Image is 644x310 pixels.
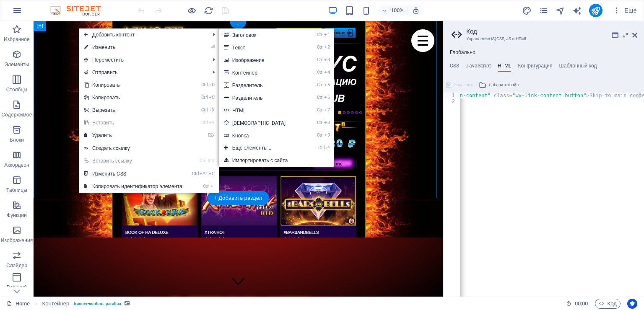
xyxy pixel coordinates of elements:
[6,262,27,269] p: Слайдер
[589,4,602,17] button: publish
[591,6,600,15] i: Опубликовать
[572,5,582,15] button: text_generator
[478,80,520,90] button: Добавить файл
[230,21,246,29] div: +
[79,41,187,54] a: ⏎Изменить
[79,66,206,79] a: Отправить
[79,91,187,104] a: CtrlCКопировать
[559,63,597,72] h4: Шаблонный код
[498,63,512,72] h4: HTML
[219,116,303,129] a: Ctrl8[DEMOGRAPHIC_DATA]
[518,63,552,72] h4: Конфигурация
[317,44,324,50] i: Ctrl
[317,82,324,88] i: Ctrl
[5,61,29,68] p: Элементы
[203,5,213,15] button: reload
[1,237,33,244] p: Изображения
[209,107,215,113] i: X
[201,82,208,88] i: Ctrl
[42,299,70,309] span: Щелкните, чтобы выбрать. Дважды щелкните, чтобы изменить
[7,299,30,309] a: Щелкните для отмены выбора. Дважды щелкните, чтобы открыть Страницы
[79,28,206,41] span: Добавить контент
[209,120,215,125] i: V
[450,63,459,72] h4: CSS
[556,5,566,15] button: navigator
[599,299,617,309] span: Код
[79,104,187,116] a: CtrlXВырезать
[207,158,211,163] i: ⇧
[318,145,325,150] i: Ctrl
[219,66,303,79] a: Ctrl4Контейнер
[556,6,565,15] i: Навигатор
[326,145,330,150] i: ⏎
[444,98,460,104] div: 2
[390,5,404,15] h6: 100%
[466,63,491,72] h4: JavaScript
[317,120,324,125] i: Ctrl
[317,57,324,62] i: Ctrl
[79,180,187,193] a: CtrlIКопировать идентификатор элемента
[79,116,187,129] a: CtrlVВставить
[7,212,27,219] p: Функции
[4,162,29,168] p: Аккордеон
[203,183,210,189] i: Ctrl
[324,132,330,138] i: 9
[208,191,269,205] div: + Добавить раздел
[324,107,330,113] i: 7
[10,137,24,143] p: Блоки
[219,79,303,91] a: Ctrl5Разделитель
[219,142,303,154] a: Ctrl⏎Еще элементы...
[324,57,330,62] i: 3
[125,301,130,306] i: Этот элемент включает фон
[219,54,303,66] a: Ctrl3Изображение
[317,32,324,37] i: Ctrl
[210,183,215,189] i: I
[201,95,208,100] i: Ctrl
[378,5,408,15] button: 100%
[412,7,420,14] i: При изменении размера уровень масштабирования подстраивается автоматически в соответствии с выбра...
[324,82,330,88] i: 5
[324,70,330,75] i: 4
[219,104,303,116] a: Ctrl7HTML
[79,142,219,155] a: Создать ссылку
[209,171,215,176] i: C
[324,95,330,100] i: 6
[324,32,330,37] i: 1
[73,299,121,309] span: . banner-content .parallax
[324,44,330,50] i: 2
[192,171,199,176] i: Ctrl
[79,168,187,180] a: CtrlAltCИзменить CSS
[204,6,213,15] i: Перезагрузить страницу
[466,35,621,43] h3: Управление (S)CSS, JS и HTML
[79,54,206,66] span: Переместить
[209,82,215,88] i: D
[522,6,532,15] i: Дизайн (Ctrl+Alt+Y)
[219,154,334,167] a: Импортировать с сайта
[79,79,187,91] a: CtrlDКопировать
[208,132,215,138] i: ⌦
[219,28,303,41] a: Ctrl1Заголовок
[219,41,303,54] a: Ctrl2Текст
[200,158,206,163] i: Ctrl
[187,5,197,15] button: Нажмите здесь, чтобы выйти из режима предварительного просмотра и продолжить редактирование
[79,155,187,167] a: Ctrl⇧VВставить ссылку
[450,49,475,56] h4: Глобально
[219,129,303,142] a: Ctrl9Кнопка
[539,6,548,15] i: Страницы (Ctrl+Alt+S)
[317,107,324,113] i: Ctrl
[489,80,519,90] span: Добавить файл
[581,300,582,307] span: :
[211,44,215,50] i: ⏎
[209,95,215,100] i: C
[317,70,324,75] i: Ctrl
[609,4,640,17] button: Еще
[575,299,588,309] span: 00 00
[613,6,637,15] span: Еще
[627,299,637,309] button: Usercentrics
[539,5,549,15] button: pages
[522,5,532,15] button: design
[48,5,111,15] img: Editor Logo
[317,132,324,138] i: Ctrl
[79,129,187,142] a: ⌦Удалить
[317,95,324,100] i: Ctrl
